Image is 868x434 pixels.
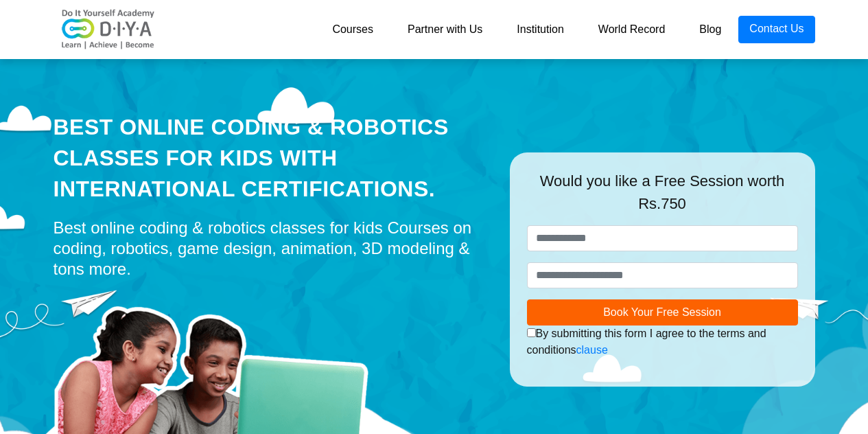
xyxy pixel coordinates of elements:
div: Best Online Coding & Robotics Classes for kids with International Certifications. [54,112,489,204]
a: Institution [500,16,580,43]
span: Book Your Free Session [603,306,721,318]
img: logo-v2.png [54,9,163,50]
div: By submitting this form I agree to the terms and conditions [527,325,798,358]
button: Book Your Free Session [527,299,798,325]
a: Partner with Us [390,16,500,43]
a: Blog [682,16,738,43]
div: Would you like a Free Session worth Rs.750 [527,170,798,225]
a: Courses [315,16,390,43]
div: Best online coding & robotics classes for kids Courses on coding, robotics, game design, animatio... [54,218,489,279]
a: World Record [581,16,683,43]
a: Contact Us [738,16,814,43]
a: clause [576,344,608,356]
